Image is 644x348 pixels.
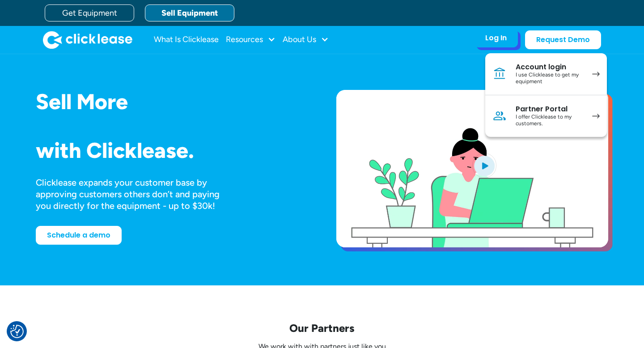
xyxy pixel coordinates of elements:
div: I offer Clicklease to my customers. [516,114,583,127]
img: Revisit consent button [10,325,24,338]
div: I use Clicklease to get my equipment [516,72,583,85]
img: Blue play button logo on a light blue circular background [472,153,496,178]
a: open lightbox [336,90,608,247]
a: home [43,31,132,49]
button: Consent Preferences [10,325,24,338]
p: Our Partners [36,321,608,335]
a: What Is Clicklease [154,31,219,49]
h1: Sell More [36,90,308,114]
div: Log In [485,34,507,42]
a: Schedule a demo [36,226,122,245]
img: Bank icon [492,67,507,81]
a: Account loginI use Clicklease to get my equipment [485,53,607,95]
div: Account login [516,63,583,72]
div: Resources [226,31,275,49]
div: About Us [283,31,329,49]
h1: with Clicklease. [36,139,308,162]
a: Partner PortalI offer Clicklease to my customers. [485,95,607,137]
a: Get Equipment [45,4,134,21]
div: Clicklease expands your customer base by approving customers others don’t and paying you directly... [36,177,236,212]
nav: Log In [485,53,607,137]
div: Partner Portal [516,105,583,114]
img: arrow [592,72,600,76]
img: Clicklease logo [43,31,132,49]
a: Sell Equipment [145,4,234,21]
a: Request Demo [525,30,601,49]
img: Person icon [492,109,507,123]
img: arrow [592,114,600,119]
